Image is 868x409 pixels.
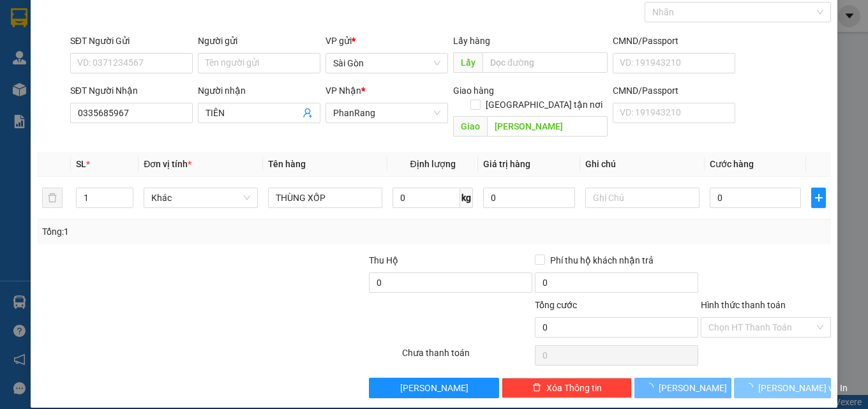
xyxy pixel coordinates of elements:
span: delete [532,383,541,393]
input: Ghi Chú [585,188,700,208]
span: Đơn vị tính [144,159,191,169]
img: logo.jpg [138,16,169,47]
div: Người nhận [198,84,320,98]
div: Tổng: 1 [42,225,336,239]
span: Giao [453,116,487,137]
span: Sài Gòn [333,54,440,73]
div: Người gửi [198,34,320,48]
span: SL [76,159,86,169]
input: VD: Bàn, Ghế [268,188,382,208]
span: VP Nhận [325,86,361,96]
input: Dọc đường [483,52,608,73]
span: [PERSON_NAME] [400,381,468,395]
li: (c) 2017 [107,61,176,77]
div: SĐT Người Nhận [70,84,193,98]
div: VP gửi [325,34,448,48]
button: [PERSON_NAME] [634,378,731,398]
span: [PERSON_NAME] [659,381,727,395]
label: Hình thức thanh toán [701,300,786,310]
span: Cước hàng [710,159,754,169]
div: SĐT Người Gửi [70,34,193,48]
th: Ghi chú [580,152,705,177]
span: Lấy hàng [453,36,490,46]
span: PhanRang [333,103,440,123]
span: Xóa Thông tin [546,381,602,395]
span: Giao hàng [453,86,494,96]
span: Tổng cước [535,300,577,310]
span: Khác [151,188,250,207]
button: deleteXóa Thông tin [502,378,632,398]
span: user-add [303,108,313,118]
button: delete [42,188,63,208]
div: Chưa thanh toán [401,346,534,368]
span: Thu Hộ [369,255,398,265]
span: kg [460,188,473,208]
span: loading [744,383,758,392]
button: [PERSON_NAME] và In [734,378,831,398]
b: Gửi khách hàng [79,19,126,78]
span: [GEOGRAPHIC_DATA] tận nơi [481,98,608,112]
span: Tên hàng [268,159,306,169]
span: [PERSON_NAME] và In [758,381,848,395]
button: plus [811,188,826,208]
span: Giá trị hàng [483,159,530,169]
div: CMND/Passport [613,84,735,98]
b: [DOMAIN_NAME] [107,48,176,59]
input: 0 [483,188,575,208]
div: CMND/Passport [613,34,735,48]
b: Thiện Trí [16,82,57,121]
button: [PERSON_NAME] [369,378,499,398]
span: Phí thu hộ khách nhận trả [545,253,659,267]
span: loading [645,383,659,392]
span: plus [812,193,825,203]
input: Dọc đường [487,116,608,137]
span: Lấy [453,52,483,73]
span: Định lượng [410,159,456,169]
